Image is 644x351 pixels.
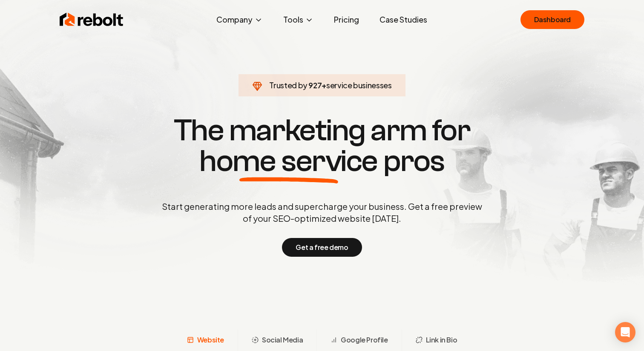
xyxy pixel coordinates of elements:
span: 927 [308,79,322,91]
span: Trusted by [269,80,307,90]
span: Website [197,335,224,345]
p: Start generating more leads and supercharge your business. Get a free preview of your SEO-optimiz... [160,200,484,224]
a: Dashboard [520,10,584,29]
h1: The marketing arm for pros [118,115,526,177]
img: Rebolt Logo [60,11,124,28]
span: + [322,80,326,90]
a: Pricing [327,11,366,28]
span: home service [199,146,378,177]
span: Link in Bio [426,335,457,345]
span: service businesses [326,80,392,90]
span: Google Profile [341,335,388,345]
a: Case Studies [373,11,434,28]
span: Social Media [262,335,303,345]
button: Company [210,11,270,28]
div: Open Intercom Messenger [615,322,635,342]
button: Get a free demo [282,238,362,257]
button: Tools [276,11,320,28]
